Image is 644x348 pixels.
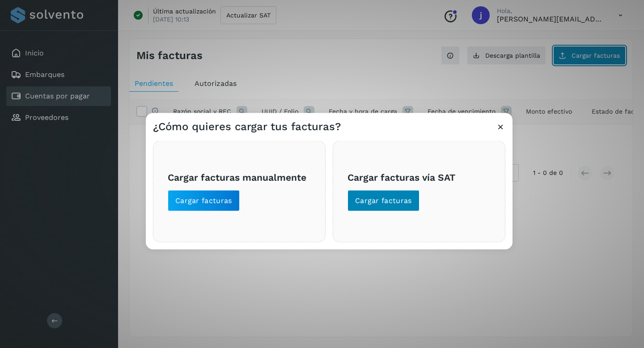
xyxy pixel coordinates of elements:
button: Cargar facturas [168,190,240,212]
span: Cargar facturas [175,196,232,206]
h3: ¿Cómo quieres cargar tus facturas? [153,120,341,133]
h3: Cargar facturas vía SAT [347,171,491,182]
h3: Cargar facturas manualmente [168,171,311,182]
span: Cargar facturas [355,196,412,206]
button: Cargar facturas [347,190,419,212]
